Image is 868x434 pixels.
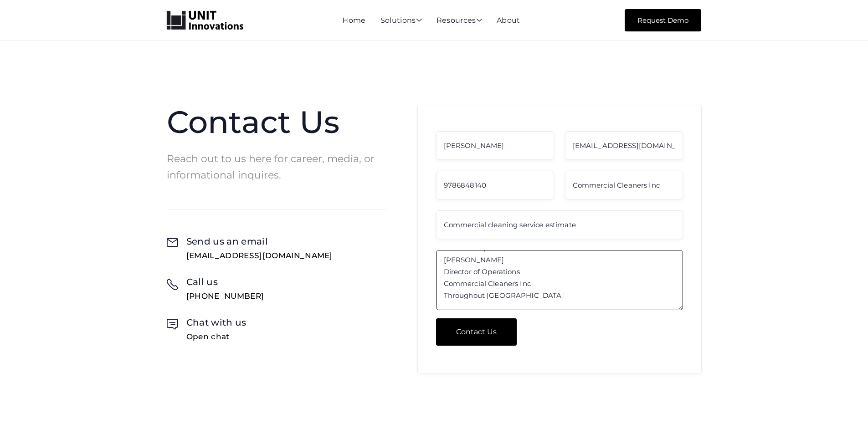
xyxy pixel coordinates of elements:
[437,17,482,25] div: Resources
[186,235,333,248] h2: Send us an email
[186,332,247,341] div: Open chat
[416,16,422,24] span: 
[380,17,422,25] div: Solutions
[436,171,554,199] input: Phone Number
[186,276,264,288] h2: Call us
[167,238,178,260] div: 
[713,336,868,434] iframe: Chat Widget
[436,131,683,348] form: Contact Form
[436,318,517,346] input: Contact Us
[342,16,365,25] a: Home
[167,316,247,341] a: Chat with usOpen chat
[380,17,422,25] div: Solutions
[565,131,683,160] input: Email Address
[167,151,386,184] p: Reach out to us here for career, media, or informational inquires.
[167,11,243,30] a: home
[476,16,482,24] span: 
[167,319,178,341] div: 
[167,276,264,301] a: Call us[PHONE_NUMBER]
[186,251,333,260] div: [EMAIL_ADDRESS][DOMAIN_NAME]
[167,235,333,260] a: Send us an email[EMAIL_ADDRESS][DOMAIN_NAME]
[497,16,520,25] a: About
[437,17,482,25] div: Resources
[625,9,701,31] a: Request Demo
[436,131,554,160] input: Full Name
[186,316,247,329] h2: Chat with us
[565,171,683,199] input: Company Name
[167,105,386,139] h1: Contact Us
[167,279,178,301] div: 
[186,292,264,301] div: [PHONE_NUMBER]
[436,210,683,239] input: How can we help?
